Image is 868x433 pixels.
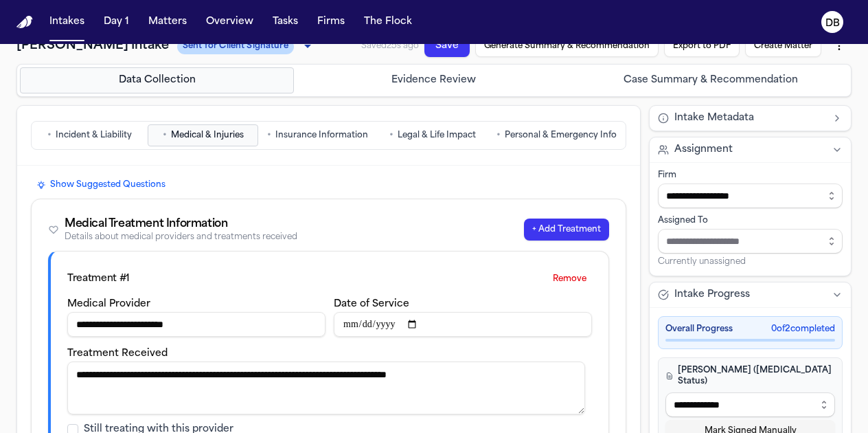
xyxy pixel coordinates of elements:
label: Treatment Received [67,348,168,359]
div: Treatment # 1 [67,272,130,286]
button: Assignment [650,137,851,162]
button: Go to Incident & Liability [34,124,145,146]
button: Go to Legal & Life Impact [377,124,488,146]
button: Matters [143,10,192,34]
button: Go to Case Summary & Recommendation step [574,67,848,93]
span: • [47,129,52,142]
nav: Intake steps [20,67,848,93]
span: Legal & Life Impact [398,130,476,141]
button: Go to Medical & Injuries [148,124,258,146]
button: Show Suggested Questions [31,177,171,193]
button: Firms [312,10,350,34]
label: Date of Service [334,299,409,309]
h4: [PERSON_NAME] ([MEDICAL_DATA] Status) [665,365,835,387]
button: The Flock [358,10,418,34]
button: Overview [201,10,259,34]
button: Generate Summary & Recommendation [472,44,656,104]
span: • [163,129,167,142]
span: • [496,129,501,142]
input: Select firm [658,184,843,208]
div: Assigned To [658,215,843,226]
textarea: Treatment received [67,362,585,414]
span: Personal & Emergency Info [505,130,617,141]
span: • [267,129,271,142]
button: Go to Insurance Information [261,124,374,146]
button: + Add Treatment [524,219,609,241]
div: Firm [658,170,843,181]
span: Currently unassigned [658,256,746,267]
span: Overall Progress [665,324,733,335]
input: Medical provider [67,312,325,337]
span: • [389,129,393,142]
input: Assign to staff member [658,229,843,254]
a: Home [16,16,33,29]
button: Tasks [267,10,304,34]
button: Day 1 [98,10,135,34]
button: Go to Personal & Emergency Info [490,124,623,146]
label: Medical Provider [67,299,150,309]
span: 0 of 2 completed [771,324,835,335]
button: Intake Progress [650,282,851,307]
span: Assignment [674,143,733,157]
button: Go to Data Collection step [20,67,294,93]
span: Incident & Liability [56,130,132,141]
input: Date of service [334,312,592,337]
button: Intakes [44,10,90,34]
button: Intake Metadata [650,106,851,131]
div: Details about medical providers and treatments received [65,232,297,243]
button: Remove [547,268,592,290]
span: Medical & Injuries [171,130,244,141]
span: Insurance Information [275,130,368,141]
span: Intake Metadata [674,111,754,125]
img: Finch Logo [16,16,33,29]
span: Intake Progress [674,288,750,302]
button: Save [422,33,471,64]
button: Go to Evidence Review step [297,67,571,93]
div: Medical Treatment Information [65,216,297,232]
button: Export to PDF [656,83,735,120]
